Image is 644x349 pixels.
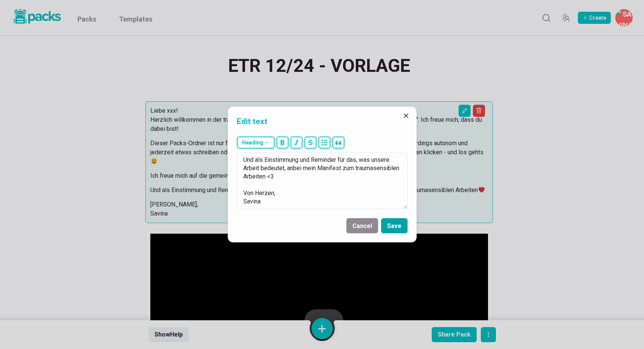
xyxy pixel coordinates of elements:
button: block quote [332,136,344,149]
button: Close [400,110,412,122]
header: Edit text [228,107,417,133]
button: strikethrough [304,136,317,149]
textarea: Liebe xxx! Herzlich willkommen in der traumasensiblen Coaching-Ausbildung "ETR Embodied Trauma Re... [237,152,408,209]
button: italic [290,136,303,149]
button: bullet [318,136,330,149]
button: Save [381,218,408,233]
button: Cancel [346,218,378,233]
button: bold [276,136,289,149]
button: Heading [237,136,275,149]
